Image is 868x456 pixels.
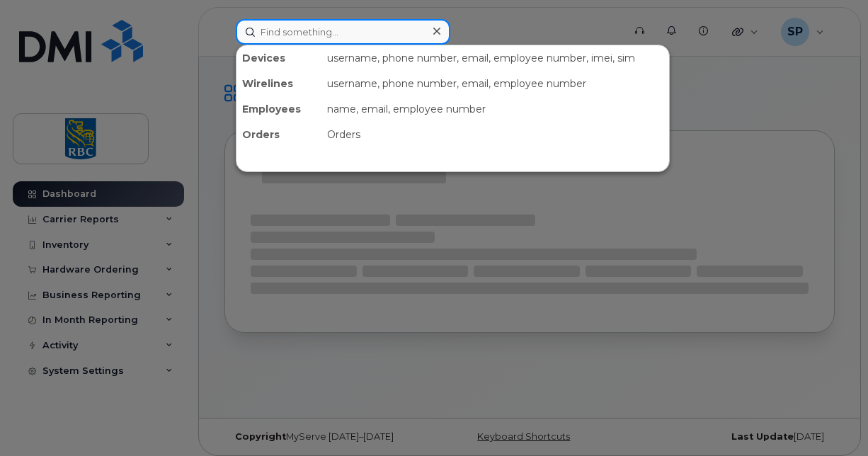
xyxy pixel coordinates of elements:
div: Wirelines [236,71,321,96]
div: username, phone number, email, employee number [321,71,669,96]
div: Devices [236,45,321,71]
div: username, phone number, email, employee number, imei, sim [321,45,669,71]
div: Orders [321,122,669,147]
div: Employees [236,96,321,122]
div: name, email, employee number [321,96,669,122]
div: Orders [236,122,321,147]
